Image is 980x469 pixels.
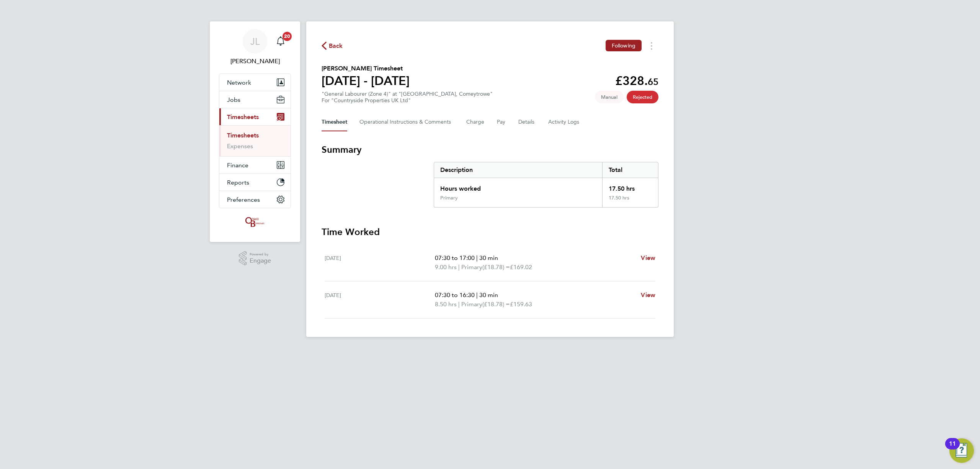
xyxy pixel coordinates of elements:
[518,113,536,131] button: Details
[322,226,658,238] h3: Time Worked
[359,113,454,131] button: Operational Instructions & Comments
[615,74,658,88] app-decimal: £328.
[219,157,291,173] button: Finance
[322,97,493,104] div: For "Countryside Properties UK Ltd"
[227,96,240,103] span: Jobs
[227,113,259,121] span: Timesheets
[461,300,482,309] span: Primary
[435,254,475,261] span: 07:30 to 17:00
[510,263,532,271] span: £169.02
[227,132,259,139] a: Timesheets
[227,196,260,203] span: Preferences
[227,142,253,150] a: Expenses
[612,42,635,49] span: Following
[602,162,658,178] div: Total
[548,113,580,131] button: Activity Logs
[219,191,291,208] button: Preferences
[322,73,410,88] h1: [DATE] - [DATE]
[949,444,956,454] div: 11
[641,291,655,300] a: View
[283,32,292,41] span: 20
[949,438,974,463] button: Open Resource Center, 11 new notifications
[497,113,506,131] button: Pay
[322,41,343,51] button: Back
[606,40,642,51] button: Following
[641,291,655,299] span: View
[627,91,658,103] span: This timesheet has been rejected.
[219,74,291,91] button: Network
[219,125,291,156] div: Timesheets
[435,301,457,308] span: 8.50 hrs
[325,291,435,309] div: [DATE]
[466,113,485,131] button: Charge
[322,113,347,131] button: Timesheet
[250,36,260,46] span: JL
[440,195,458,201] div: Primary
[219,108,291,125] button: Timesheets
[322,64,410,73] h2: [PERSON_NAME] Timesheet
[250,251,271,258] span: Powered by
[476,254,478,261] span: |
[479,291,498,299] span: 30 min
[434,178,602,195] div: Hours worked
[641,254,655,261] span: View
[219,216,291,228] a: Go to home page
[273,29,288,54] a: 20
[219,29,291,66] a: JL[PERSON_NAME]
[227,162,248,169] span: Finance
[510,301,532,308] span: £159.63
[434,162,602,178] div: Description
[219,174,291,191] button: Reports
[476,291,478,299] span: |
[458,301,460,308] span: |
[435,263,457,271] span: 9.00 hrs
[458,263,460,271] span: |
[641,253,655,263] a: View
[595,91,624,103] span: This timesheet was manually created.
[648,76,658,87] span: 65
[461,263,482,272] span: Primary
[250,258,271,264] span: Engage
[219,91,291,108] button: Jobs
[244,216,266,228] img: oneillandbrennan-logo-retina.png
[210,21,300,242] nav: Main navigation
[434,162,658,208] div: Summary
[602,195,658,207] div: 17.50 hrs
[602,178,658,195] div: 17.50 hrs
[435,291,475,299] span: 07:30 to 16:30
[482,301,510,308] span: (£18.78) =
[219,57,291,66] span: Jordan Lee
[479,254,498,261] span: 30 min
[645,40,658,52] button: Timesheets Menu
[227,79,251,86] span: Network
[322,144,658,156] h3: Summary
[239,251,271,266] a: Powered byEngage
[227,179,249,186] span: Reports
[482,263,510,271] span: (£18.78) =
[329,41,343,51] span: Back
[322,144,658,319] section: Timesheet
[322,91,493,104] div: "General Labourer (Zone 4)" at "[GEOGRAPHIC_DATA], Comeytrowe"
[325,253,435,272] div: [DATE]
